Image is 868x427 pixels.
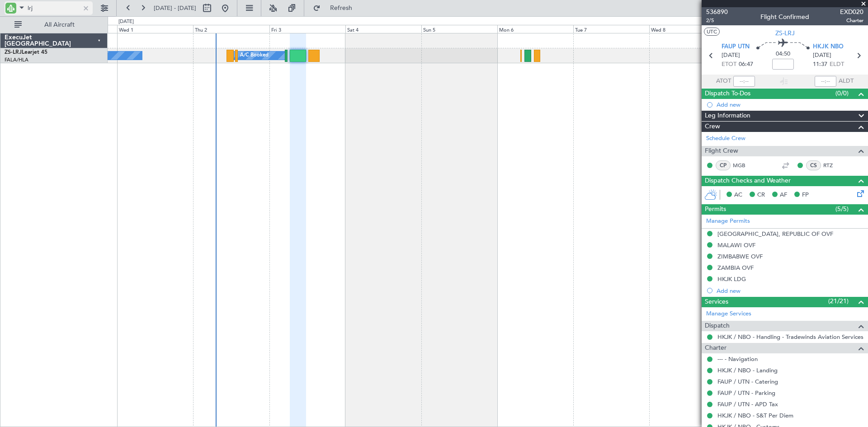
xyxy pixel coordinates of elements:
[717,389,775,397] a: FAUP / UTN - Parking
[813,60,827,69] span: 11:37
[840,7,863,17] span: EXD020
[823,161,844,169] a: RTZ
[706,217,750,226] a: Manage Permits
[649,25,725,33] div: Wed 8
[345,25,421,33] div: Sat 4
[24,22,95,28] span: All Aircraft
[573,25,649,33] div: Tue 7
[806,160,821,170] div: CS
[705,343,726,353] span: Charter
[835,204,849,214] span: (5/5)
[705,111,750,121] span: Leg Information
[240,49,269,62] div: A/C Booked
[776,50,790,59] span: 04:50
[739,60,753,69] span: 06:47
[269,25,345,33] div: Fri 3
[705,176,791,186] span: Dispatch Checks and Weather
[839,77,854,86] span: ALDT
[717,333,863,341] a: HKJK / NBO - Handling - Tradewinds Aviation Services
[717,400,778,408] a: FAUP / UTN - APD Tax
[705,89,750,99] span: Dispatch To-Dos
[154,4,196,12] span: [DATE] - [DATE]
[717,355,758,363] a: --- - Navigation
[734,191,742,200] span: AC
[717,241,755,249] div: MALAWI OVF
[706,310,751,319] a: Manage Services
[10,18,98,32] button: All Aircraft
[716,160,731,170] div: CP
[5,50,47,55] a: ZS-LRJLearjet 45
[117,25,193,33] div: Wed 1
[705,122,720,132] span: Crew
[28,1,80,15] input: A/C (Reg. or Type)
[717,264,754,272] div: ZAMBIA OVF
[5,50,22,55] span: ZS-LRJ
[717,275,746,283] div: HKJK LDG
[717,253,763,260] div: ZIMBABWE OVF
[828,296,849,306] span: (21/21)
[717,101,863,108] div: Add new
[421,25,497,33] div: Sun 5
[722,60,736,69] span: ETOT
[706,17,728,24] span: 2/5
[840,17,863,24] span: Charter
[704,28,720,36] button: UTC
[322,5,360,11] span: Refresh
[813,42,844,52] span: HKJK NBO
[716,77,731,86] span: ATOT
[733,161,753,169] a: MGB
[717,378,778,385] a: FAUP / UTN - Catering
[835,89,849,98] span: (0/0)
[757,191,765,200] span: CR
[705,204,726,215] span: Permits
[705,146,738,156] span: Flight Crew
[733,76,755,87] input: --:--
[722,51,740,60] span: [DATE]
[705,297,728,307] span: Services
[706,134,745,143] a: Schedule Crew
[813,51,831,60] span: [DATE]
[193,25,269,33] div: Thu 2
[717,412,793,419] a: HKJK / NBO - S&T Per Diem
[705,321,730,331] span: Dispatch
[717,230,833,238] div: [GEOGRAPHIC_DATA], REPUBLIC OF OVF
[5,56,28,63] a: FALA/HLA
[802,191,809,200] span: FP
[118,18,134,26] div: [DATE]
[722,42,750,52] span: FAUP UTN
[717,366,778,374] a: HKJK / NBO - Landing
[780,191,787,200] span: AF
[775,28,795,38] span: ZS-LRJ
[309,1,363,15] button: Refresh
[717,287,863,295] div: Add new
[706,7,728,17] span: 536890
[760,12,809,22] div: Flight Confirmed
[830,60,844,69] span: ELDT
[497,25,573,33] div: Mon 6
